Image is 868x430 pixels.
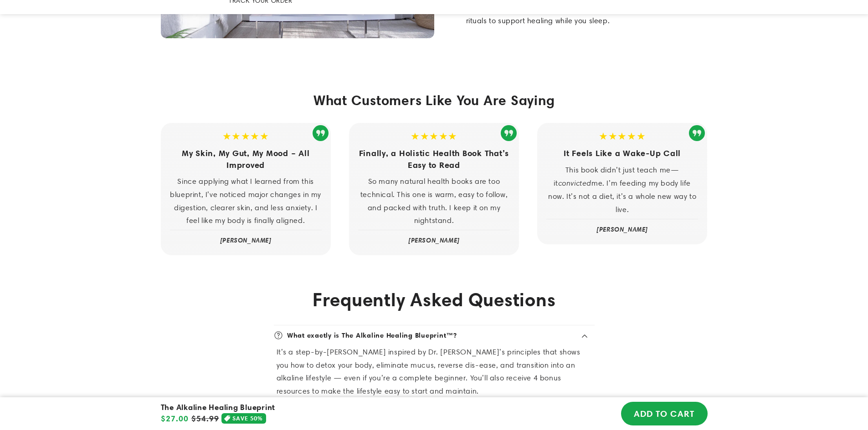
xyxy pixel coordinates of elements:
[558,178,591,187] em: convicted
[220,235,272,246] p: [PERSON_NAME]
[596,224,648,235] p: [PERSON_NAME]
[161,403,276,412] h4: The Alkaline Healing Blueprint
[546,164,698,217] p: This book didn’t just teach me—it me. I’m feeding my body life now. It’s not a diet, it’s a whole...
[287,331,457,340] h3: What exactly is The Alkaline Healing Blueprint™?
[621,402,708,425] button: ADD TO CART
[277,346,592,398] p: It’s a step-by-[PERSON_NAME] inspired by Dr. [PERSON_NAME]’s principles that shows you how to det...
[274,325,595,346] summary: What exactly is The Alkaline Healing Blueprint™?
[170,127,322,146] p: ★★★★★
[274,346,595,405] div: What exactly is The Alkaline Healing Blueprint™?
[408,235,460,246] p: [PERSON_NAME]
[161,413,189,425] span: $27.00
[274,288,595,311] h2: Frequently Asked Questions
[546,127,698,146] p: ★★★★★
[170,147,322,171] h3: My Skin, My Gut, My Mood – All Improved
[191,413,219,425] s: $54.99
[546,147,698,159] h3: It Feels Like a Wake-Up Call
[358,175,510,228] p: So many natural health books are too technical. This one is warm, easy to follow, and packed with...
[358,127,510,146] p: ★★★★★
[358,147,510,171] h3: Finally, a Holistic Health Book That’s Easy to Read
[313,92,555,109] h2: What Customers Like You Are Saying
[232,413,263,424] span: SAVE 50%
[170,175,322,228] p: Since applying what I learned from this blueprint, I’ve noticed major changes in my digestion, cl...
